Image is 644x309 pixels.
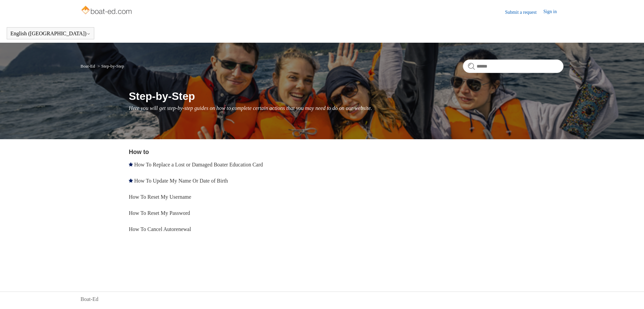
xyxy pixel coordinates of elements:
a: How To Replace a Lost or Damaged Boater Education Card [134,162,263,167]
a: Submit a request [505,9,543,16]
a: How To Reset My Password [129,210,190,216]
a: How To Reset My Username [129,194,191,200]
button: English ([GEOGRAPHIC_DATA]) [10,31,91,37]
svg: Promoted article [129,179,133,183]
a: How to [129,149,149,155]
input: Search [463,60,563,73]
a: Sign in [543,8,563,16]
a: Boat-Ed [80,295,98,303]
svg: Promoted article [129,162,133,166]
a: How To Cancel Autorenewal [129,226,191,232]
p: Here you will get step-by-step guides on how to complete certain actions that you may need to do ... [129,104,563,112]
li: Boat-Ed [80,64,96,69]
a: Boat-Ed [80,64,95,69]
li: Step-by-Step [96,64,124,69]
img: Boat-Ed Help Center home page [80,4,134,17]
a: How To Update My Name Or Date of Birth [134,178,228,184]
h1: Step-by-Step [129,88,563,104]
